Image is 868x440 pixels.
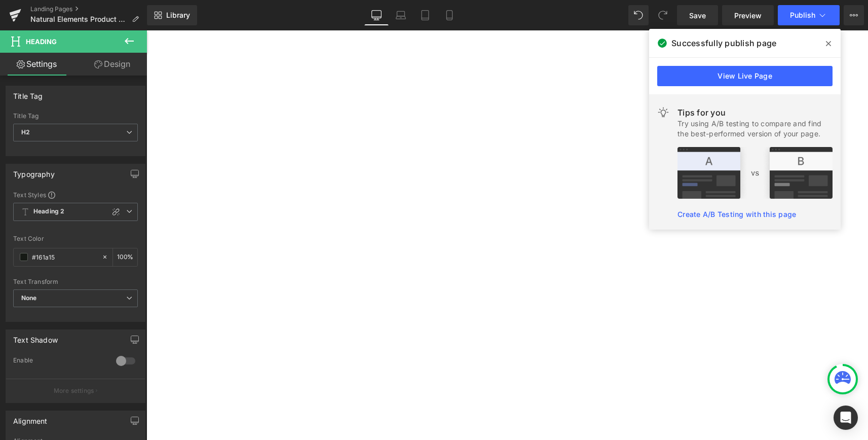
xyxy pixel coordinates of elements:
[13,86,43,100] div: Title Tag
[657,106,669,119] img: light.svg
[437,5,462,25] a: Mobile
[389,5,413,25] a: Laptop
[13,411,48,425] div: Alignment
[364,5,389,25] a: Desktop
[790,11,815,19] span: Publish
[30,15,128,23] span: Natural Elements Product FAQ for Tropic Alternative Dupes
[26,38,57,46] span: Heading
[677,210,796,218] a: Create A/B Testing with this page
[54,386,94,395] p: More settings
[653,5,673,25] button: Redo
[778,5,840,25] button: Publish
[147,5,197,25] a: New Library
[413,5,437,25] a: Tablet
[13,235,138,242] div: Text Color
[13,164,55,178] div: Typography
[689,10,706,21] span: Save
[13,278,138,285] div: Text Transform
[76,53,149,76] a: Design
[13,356,106,367] div: Enable
[30,5,147,13] a: Landing Pages
[113,248,137,266] div: %
[722,5,774,25] a: Preview
[677,147,833,199] img: tip.png
[32,251,97,263] input: Color
[21,128,30,136] b: H2
[21,294,37,302] b: None
[671,37,776,49] span: Successfully publish page
[166,11,190,20] span: Library
[13,113,138,120] div: Title Tag
[6,379,145,402] button: More settings
[628,5,649,25] button: Undo
[657,66,833,86] a: View Live Page
[844,5,864,25] button: More
[677,106,833,119] div: Tips for you
[13,330,58,344] div: Text Shadow
[13,191,138,199] div: Text Styles
[33,207,64,216] b: Heading 2
[734,10,762,21] span: Preview
[834,406,858,430] div: Open Intercom Messenger
[677,119,833,139] div: Try using A/B testing to compare and find the best-performed version of your page.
